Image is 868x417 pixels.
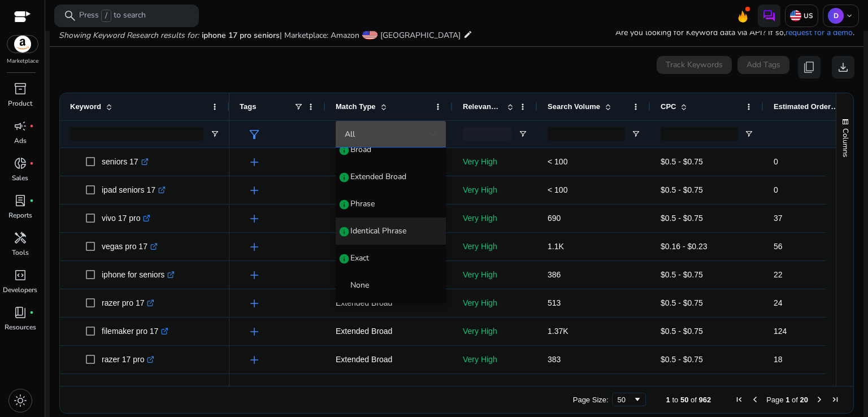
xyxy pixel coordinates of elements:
span: Phrase [350,198,375,210]
span: info [338,253,350,264]
span: info [338,226,350,237]
span: Extended Broad [350,171,406,183]
span: Identical Phrase [350,225,406,237]
span: Broad [350,144,371,155]
span: info [338,145,350,156]
span: None [350,280,369,291]
span: Exact [350,253,369,264]
span: info [338,172,350,183]
span: info [338,199,350,210]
